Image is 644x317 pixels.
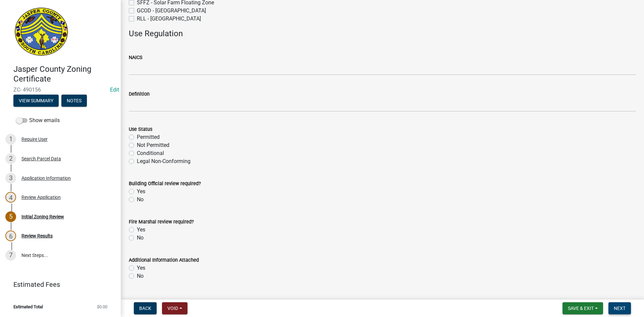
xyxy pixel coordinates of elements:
[21,195,61,200] div: Review Application
[129,55,143,60] label: NAICS
[137,15,201,23] label: RLL - [GEOGRAPHIC_DATA]
[5,250,16,261] div: 7
[137,226,145,234] label: Yes
[5,278,110,291] a: Estimated Fees
[21,176,71,180] div: Application Information
[13,64,115,84] h4: Jasper County Zoning Certificate
[13,87,107,93] span: ZC- 490156
[129,127,152,132] label: Use Status
[129,181,201,186] label: Building Official review required?
[97,305,107,309] span: $0.00
[21,214,64,219] div: Initial Zoning Review
[137,141,169,149] label: Not Permitted
[137,7,206,15] label: GCOD - [GEOGRAPHIC_DATA]
[110,87,119,93] wm-modal-confirm: Edit Application Number
[5,134,16,145] div: 1
[137,264,145,272] label: Yes
[110,87,119,93] a: Edit
[5,192,16,203] div: 4
[21,137,48,142] div: Require User
[137,188,145,196] label: Yes
[137,272,144,280] label: No
[568,306,594,311] span: Save & Exit
[5,173,16,183] div: 3
[137,149,164,157] label: Conditional
[614,306,626,311] span: Next
[21,233,53,238] div: Review Results
[562,302,603,314] button: Save & Exit
[13,95,59,107] button: View Summary
[129,220,194,224] label: Fire Marshal review required?
[21,156,61,161] div: Search Parcel Data
[129,258,199,263] label: Additional Information Attached
[162,302,187,314] button: Void
[13,98,59,104] wm-modal-confirm: Summary
[139,306,151,311] span: Back
[129,29,636,39] h4: Use Regulation
[61,95,87,107] button: Notes
[61,98,87,104] wm-modal-confirm: Notes
[134,302,157,314] button: Back
[608,302,631,314] button: Next
[137,157,191,165] label: Legal Non-Conforming
[5,153,16,164] div: 2
[129,92,150,97] label: Definition
[167,306,178,311] span: Void
[137,234,144,242] label: No
[137,133,160,141] label: Permitted
[16,116,60,124] label: Show emails
[13,7,69,57] img: Jasper County, South Carolina
[137,196,144,204] label: No
[13,305,43,309] span: Estimated Total
[5,230,16,241] div: 6
[5,211,16,222] div: 5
